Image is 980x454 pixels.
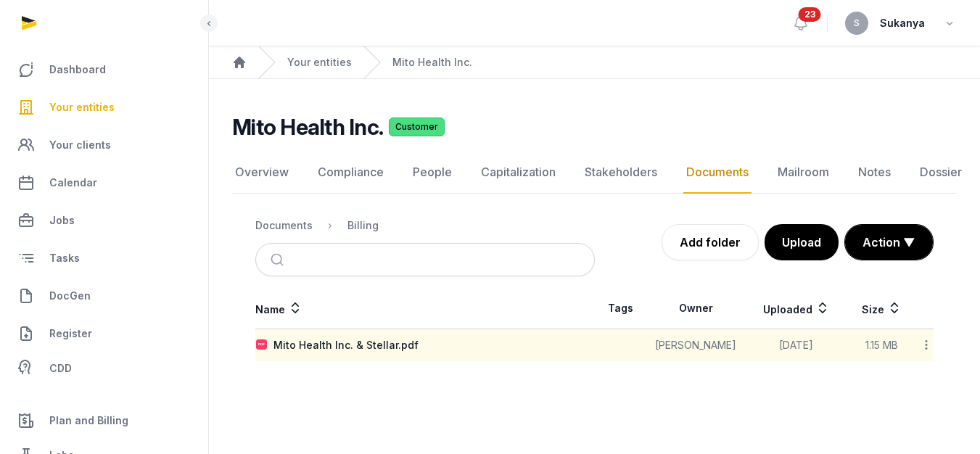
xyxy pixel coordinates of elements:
span: Sukanya [880,15,925,32]
span: CDD [49,360,72,377]
span: S [854,19,860,28]
a: Documents [683,152,752,194]
div: Documents [255,218,313,233]
a: DocGen [12,278,197,313]
button: Submit [262,244,296,276]
span: Calendar [49,174,97,191]
a: Your entities [12,90,197,125]
a: Mailroom [775,152,832,194]
td: 1.15 MB [847,329,916,362]
a: Plan and Billing [12,403,197,438]
a: Mito Health Inc. [392,55,472,70]
span: Your clients [49,136,111,154]
th: Uploaded [746,288,847,329]
span: Plan and Billing [49,412,128,429]
span: [DATE] [779,339,813,351]
div: Mito Health Inc. & Stellar.pdf [273,338,419,352]
a: CDD [12,354,197,383]
a: Jobs [12,203,197,238]
nav: Tabs [232,152,957,194]
a: Register [12,316,197,351]
a: Your clients [12,128,197,162]
span: DocGen [49,287,91,305]
span: Your entities [49,99,115,116]
th: Size [847,288,916,329]
nav: Breadcrumb [255,208,595,243]
h2: Mito Health Inc. [232,114,383,140]
a: Calendar [12,165,197,200]
span: Tasks [49,249,80,267]
button: Action ▼ [845,225,933,260]
a: Capitalization [478,152,559,194]
th: Name [255,288,595,329]
span: Customer [389,117,445,136]
a: Notes [855,152,894,194]
a: Tasks [12,241,197,276]
div: Billing [347,218,379,233]
button: Upload [765,224,839,260]
span: Dashboard [49,61,106,78]
a: Stakeholders [582,152,660,194]
a: People [410,152,455,194]
a: Overview [232,152,292,194]
a: Compliance [315,152,387,194]
th: Tags [595,288,646,329]
img: pdf.svg [256,339,268,351]
span: 23 [799,7,821,22]
button: S [845,12,868,35]
a: Add folder [662,224,759,260]
th: Owner [646,288,746,329]
nav: Breadcrumb [209,46,980,79]
span: Jobs [49,212,75,229]
a: Dossier [917,152,965,194]
a: Dashboard [12,52,197,87]
span: Register [49,325,92,342]
td: [PERSON_NAME] [646,329,746,362]
a: Your entities [287,55,352,70]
